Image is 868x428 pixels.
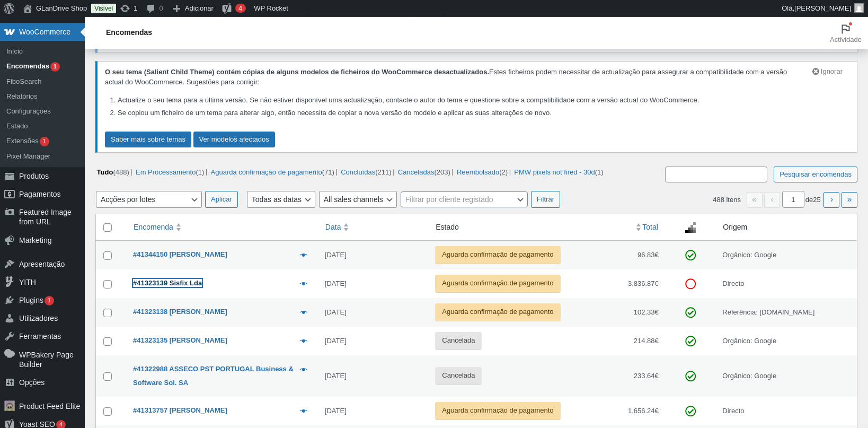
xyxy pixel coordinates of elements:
li: | [95,165,132,179]
time: Julho 22, 2025 6:35 pm [325,407,347,415]
th: Estado [428,214,571,241]
span: Cancelada [442,332,475,350]
span: Total [642,222,658,233]
span: (211) [375,168,391,176]
li: | [134,165,207,179]
span: (488) [113,168,129,176]
span: 233.64 [634,372,659,380]
div: Conversion pixels fired [685,336,696,346]
td: Directo [715,397,857,425]
div: Conversion pixels fired [685,307,696,318]
span: 102.33 [634,308,659,316]
a: #41323135 [PERSON_NAME] [133,336,227,344]
span: Aguarda confirmação de pagamento [442,402,553,420]
time: Julho 31, 2025 1:50 am [325,337,347,345]
a: Tudo(488) [95,167,130,177]
span: (1) [196,168,204,176]
div: Conversion pixels fired [685,406,696,416]
div: Conversion pixels not fired yet [685,278,696,289]
span: 1 [54,63,57,69]
span: € [655,279,659,287]
span: € [655,308,659,316]
span: (2) [499,168,508,176]
span: 1 [48,297,51,303]
span: 1,656.24 [628,407,659,415]
h1: Encomendas [85,17,823,49]
span: 4 [59,421,63,427]
a: Reembolsado(2) [455,167,509,177]
a: #41313757 [PERSON_NAME] [133,406,227,414]
span: 3,836.87 [628,279,659,287]
button: Actividade [823,17,868,49]
span: Cancelada [442,367,475,385]
input: Filtrar [531,191,560,208]
li: | [340,165,395,179]
span: (203) [434,168,450,176]
th: Origem [715,214,857,241]
a: Última página [842,192,857,208]
a: Página seguinte [823,192,839,208]
td: Orgânico: Google [715,355,857,397]
span: PMW pixels fired [685,220,696,235]
a: #41323138 [PERSON_NAME] [133,308,227,316]
td: Orgânico: Google [715,241,857,269]
li: | [455,165,511,179]
span: Filtrar por cliente registado [405,195,493,204]
span: 214.88 [634,337,659,345]
a: Concluídas(211) [340,167,393,177]
a: Aguarda confirmação de pagamento(71) [209,167,336,177]
a: Total [579,222,658,233]
span: € [655,337,659,345]
a: Visualizar [296,362,311,377]
span: › [830,195,833,204]
input: Aplicar [205,191,238,208]
a: Visualizar [296,404,311,418]
span: Data [325,222,341,233]
time: Julho 29, 2025 11:05 am [325,372,347,380]
span: € [655,372,659,380]
a: Visualizar [296,305,311,320]
td: Orgânico: Google [715,327,857,355]
li: Actualize o seu tema para a última versão. Se não estiver disponível uma actualização, contacte o... [118,95,851,105]
div: Conversion pixels fired [685,371,696,381]
a: PMW pixels not fired - 30d(1) [513,167,605,177]
a: #41322988 ASSECO PST PORTUGAL Business & Software Sol. SA [133,365,294,387]
span: 96.83 [637,251,659,259]
td: Directo [715,269,857,298]
span: » [847,195,852,204]
span: Aguarda confirmação de pagamento [442,275,553,292]
td: Referência: [DOMAIN_NAME] [715,298,857,327]
li: Se copiou um ficheiro de um tema para alterar algo, então necessita de copiar a nova versão do mo... [118,108,851,118]
span: € [655,251,659,259]
span: ‹ [764,192,780,208]
span: Aguarda confirmação de pagamento [442,303,553,321]
a: Canceladas(203) [396,167,451,177]
div: Conversion pixels fired [685,250,696,260]
span: (71) [322,168,334,176]
span: (1) [595,168,604,176]
li: | [396,165,454,179]
span: 4 [238,4,242,12]
a: Encomenda [134,222,311,233]
span: € [655,407,659,415]
span: Encomenda [134,222,173,233]
a: Saber mais sobre temas [105,132,191,147]
a: Ignorar [806,57,851,81]
span: de [805,196,822,204]
time: Agosto 12, 2025 11:51 am [325,279,347,287]
a: Visualizar [296,334,311,348]
a: Visualizar [296,248,311,263]
a: Visualizar [296,276,311,291]
span: 25 [813,196,820,204]
a: #41344150 [PERSON_NAME] [133,250,227,258]
strong: O seu tema (Salient Child Theme) contém cópias de alguns modelos de ficheiros do WooCommerce desa... [105,68,489,76]
a: Ver modelos afectados [193,132,275,147]
span: [PERSON_NAME] [794,4,851,12]
span: 1 [43,138,46,144]
time: Agosto 11, 2025 3:15 pm [325,308,347,316]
